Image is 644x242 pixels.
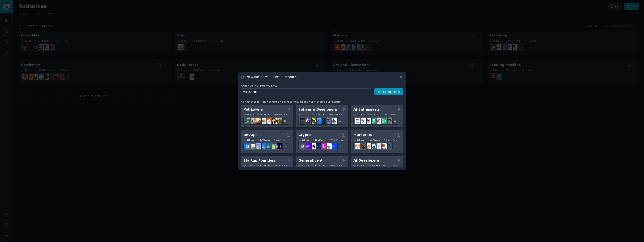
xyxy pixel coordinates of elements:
[370,118,376,124] img: chatgpt_promptDesign
[256,113,271,116] div: 24.5M Users
[250,118,256,124] img: ballpython
[315,143,321,149] img: web3
[256,164,271,167] div: 14.0M Users
[387,113,398,116] div: 1.23 % /mo
[247,75,297,79] h3: New Audience - Select Subreddits
[277,164,288,167] div: 1.07 % /mo
[353,107,380,112] h2: AI Enthusiasts
[353,164,364,167] div: 15 Sub s
[353,139,364,141] div: 18 Sub s
[321,118,326,124] img: reactnative
[353,133,372,137] h2: Marketers
[312,164,326,167] div: 20.5M Users
[367,113,381,116] div: 20.9M Users
[353,158,379,163] h2: AI Developers
[360,118,366,124] img: DeepSeek
[365,118,371,124] img: AItoolsCatalog
[271,143,277,149] img: aws_cdk
[310,143,316,149] img: ethstaker
[332,113,343,116] div: 0.30 % /mo
[310,118,316,124] img: learnjavascript
[298,139,309,141] div: 19 Sub s
[332,164,343,167] div: 0.41 % /mo
[244,143,250,149] img: azuredevops
[381,143,387,149] img: MarketingResearch
[241,88,371,95] input: Pick a short name, like "Digital Marketers" or "Movie-Goers"
[386,143,392,149] img: OnlineMarketing
[241,85,403,87] h3: Name your custom audience
[250,143,256,149] img: AWS_Certified_Experts
[386,118,392,124] img: ArtificalIntelligence
[376,118,381,124] img: OpenAIDev
[243,133,258,137] h2: DevOps
[260,143,266,149] img: DevOpsLinks
[243,158,276,163] h2: Startup Founders
[305,143,311,149] img: 0xPolygon
[244,118,250,124] img: herpetology
[386,164,397,167] div: 2.31 % /mo
[243,139,254,141] div: 21 Sub s
[390,117,398,125] div: + 18
[298,107,337,112] h2: Software Developers
[277,113,288,116] div: 0.48 % /mo
[331,143,337,149] img: defi_
[331,118,337,124] img: elixir
[312,139,326,141] div: 19.2M Users
[355,118,360,124] img: GoogleGeminiAI
[243,113,254,116] div: 31 Sub s
[298,133,311,137] h2: Crypto
[298,158,324,163] h2: Generative AI
[276,139,287,141] div: 1.63 % /mo
[355,143,360,149] img: content_marketing
[276,118,282,124] img: dogbreed
[265,118,271,124] img: cockatiel
[335,117,343,125] div: + 19
[298,164,309,167] div: 16 Sub s
[243,164,254,167] div: 16 Sub s
[312,113,326,116] div: 30.1M Users
[367,164,380,167] div: 4.2M Users
[390,143,398,150] div: + 11
[370,143,376,149] img: Emailmarketing
[255,143,261,149] img: Docker_DevOps
[265,143,271,149] img: platformengineering
[360,143,366,149] img: bigseo
[280,143,288,150] div: + 14
[300,143,305,149] img: ethfinance
[313,101,341,103] a: trending subreddits
[381,118,387,124] img: chatgpt_prompts_
[243,107,263,112] h2: Pet Lovers
[374,88,403,95] button: Find Communities
[315,118,321,124] img: iOSProgramming
[332,139,343,141] div: 0.22 % /mo
[376,143,381,149] img: googleads
[367,139,380,141] div: 6.7M Users
[321,143,326,149] img: defiblockchain
[241,101,341,103] div: No audience in mind? Explore a curated one, or browse .
[260,118,266,124] img: turtle
[326,143,332,149] img: CryptoNews
[256,139,270,141] div: 1.7M Users
[326,118,332,124] img: AskComputerScience
[353,113,364,116] div: 25 Sub s
[271,118,277,124] img: PetAdvice
[386,139,397,141] div: 1.01 % /mo
[305,118,311,124] img: csharp
[298,113,309,116] div: 26 Sub s
[365,143,371,149] img: AskMarketing
[276,143,282,149] img: PlatformEngineers
[255,118,261,124] img: leopardgeckos
[300,118,305,124] img: software
[280,117,288,125] div: + 24
[335,143,343,150] div: + 12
